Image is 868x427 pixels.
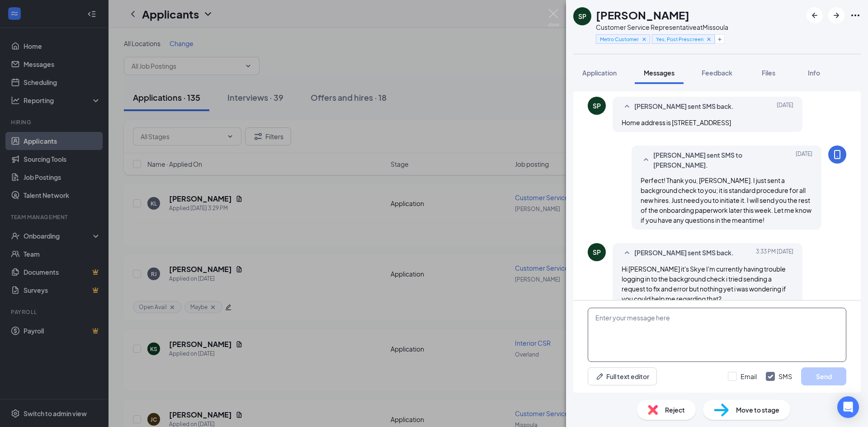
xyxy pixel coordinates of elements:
[717,37,722,42] svg: Plus
[832,149,843,160] svg: MobileSms
[641,36,647,42] svg: Cross
[828,7,844,23] button: ArrowRight
[600,35,639,43] span: Metro Customer
[777,101,793,112] span: [DATE]
[622,118,731,127] span: Home address is [STREET_ADDRESS]
[809,10,820,21] svg: ArrowLeftNew
[634,101,734,112] span: [PERSON_NAME] sent SMS back.
[796,150,812,170] span: [DATE]
[596,23,728,32] div: Customer Service Representative at Missoula
[596,7,689,23] h1: [PERSON_NAME]
[641,176,811,224] span: Perfect! Thank you, [PERSON_NAME]. I just sent a background check to you; it is standard procedur...
[622,265,786,303] span: Hi [PERSON_NAME] it's Skye I'm currently having trouble logging in to the background check i trie...
[593,101,601,110] div: SP
[831,10,842,21] svg: ArrowRight
[808,69,820,77] span: Info
[715,34,725,44] button: Plus
[756,248,793,258] span: [DATE] 3:33 PM
[837,396,859,418] div: Open Intercom Messenger
[656,35,703,43] span: Yes, Post Prescreen
[578,12,586,21] div: SP
[634,248,734,258] span: [PERSON_NAME] sent SMS back.
[622,248,632,258] svg: SmallChevronUp
[850,10,861,21] svg: Ellipses
[653,150,772,170] span: [PERSON_NAME] sent SMS to [PERSON_NAME].
[801,367,846,385] button: Send
[706,36,712,42] svg: Cross
[644,69,675,77] span: Messages
[641,155,651,165] svg: SmallChevronUp
[595,372,604,381] svg: Pen
[582,69,617,77] span: Application
[736,405,779,415] span: Move to stage
[762,69,775,77] span: Files
[702,69,732,77] span: Feedback
[807,7,823,23] button: ArrowLeftNew
[588,367,657,385] button: Full text editorPen
[593,248,601,257] div: SP
[622,101,632,112] svg: SmallChevronUp
[665,405,685,415] span: Reject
